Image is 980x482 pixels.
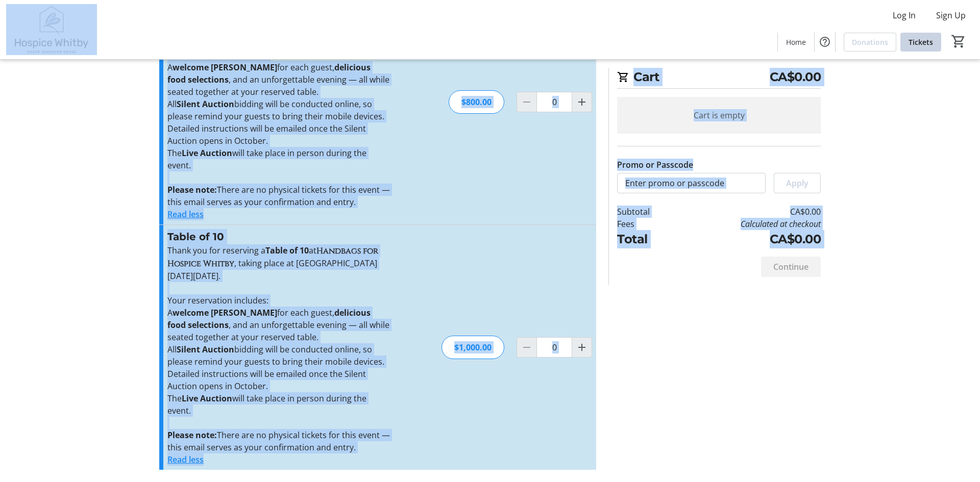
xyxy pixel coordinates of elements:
[778,33,814,52] a: Home
[617,230,676,248] td: Total
[177,344,234,355] strong: Silent Auction
[265,245,309,256] strong: Table of 10
[774,173,821,193] button: Apply
[770,68,821,86] span: CA$0.00
[167,229,390,244] h3: Table of 10
[167,208,204,220] button: Read less
[173,62,277,73] strong: welcome [PERSON_NAME]
[676,230,821,248] td: CA$0.00
[852,37,888,47] span: Donations
[676,206,821,218] td: CA$0.00
[572,338,592,357] button: Increment by one
[167,184,217,195] strong: Please note:
[167,61,390,98] p: A for each guest, , and an unforgettable evening — all while seated together at your reserved table.
[928,7,974,23] button: Sign Up
[815,32,835,52] button: Help
[676,218,821,230] td: Calculated at checkout
[167,244,390,282] p: Thank you for reserving a at , taking place at [GEOGRAPHIC_DATA] [DATE][DATE].
[893,9,916,21] span: Log In
[167,184,390,208] p: There are no physical tickets for this event — this email serves as your confirmation and entry.
[173,307,277,318] strong: welcome [PERSON_NAME]
[617,159,693,171] label: Promo or Passcode
[177,98,234,110] strong: Silent Auction
[167,429,217,441] strong: Please note:
[167,147,390,171] p: The will take place in person during the event.
[6,4,97,55] img: Hospice Whitby's Logo
[167,429,390,453] p: There are no physical tickets for this event — this email serves as your confirmation and entry.
[617,173,766,193] input: Enter promo or passcode
[617,206,676,218] td: Subtotal
[844,33,896,52] a: Donations
[449,90,504,114] div: $800.00
[167,392,390,417] p: The will take place in person during the event.
[909,37,933,47] span: Tickets
[617,218,676,230] td: Fees
[167,343,390,392] p: All bidding will be conducted online, so please remind your guests to bring their mobile devices....
[936,9,966,21] span: Sign Up
[167,294,390,307] p: Your reservation includes:
[617,68,821,89] h2: Cart
[442,336,504,359] div: $1,000.00
[182,393,232,404] strong: Live Auction
[949,32,968,50] button: Cart
[900,33,941,52] a: Tickets
[572,92,592,112] button: Increment by one
[536,92,572,112] input: Table of 8 Quantity
[182,147,232,159] strong: Live Auction
[786,177,808,189] span: Apply
[167,307,390,343] p: A for each guest, , and an unforgettable evening — all while seated together at your reserved table.
[167,453,204,466] button: Read less
[885,7,924,23] button: Log In
[536,337,572,358] input: Table of 10 Quantity
[167,98,390,147] p: All bidding will be conducted online, so please remind your guests to bring their mobile devices....
[617,97,821,134] div: Cart is empty
[786,37,806,47] span: Home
